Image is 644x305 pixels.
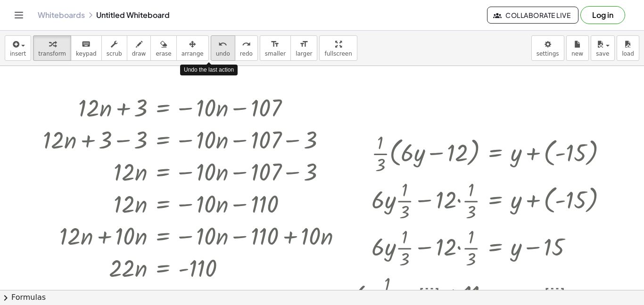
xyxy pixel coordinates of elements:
[299,39,308,50] i: format_size
[150,35,176,61] button: erase
[319,35,357,61] button: fullscreen
[495,11,570,19] span: Collaborate Live
[531,35,564,61] button: settings
[290,35,317,61] button: format_sizelarger
[156,50,171,57] span: erase
[107,50,122,57] span: scrub
[617,35,639,61] button: load
[38,10,85,20] a: Whiteboards
[537,50,559,57] span: settings
[265,50,286,57] span: smaller
[82,39,91,50] i: keyboard
[271,39,280,50] i: format_size
[11,8,26,23] button: Toggle navigation
[591,35,615,61] button: save
[101,35,127,61] button: scrub
[235,35,258,61] button: redoredo
[176,35,209,61] button: arrange
[132,50,146,57] span: draw
[260,35,291,61] button: format_sizesmaller
[5,35,31,61] button: insert
[211,35,235,61] button: undoundo
[487,7,578,24] button: Collaborate Live
[127,35,151,61] button: draw
[33,35,71,61] button: transform
[38,50,66,57] span: transform
[296,50,312,57] span: larger
[76,50,97,57] span: keypad
[571,50,583,57] span: new
[218,39,227,50] i: undo
[216,50,230,57] span: undo
[324,50,352,57] span: fullscreen
[242,39,251,50] i: redo
[566,35,589,61] button: new
[182,50,204,57] span: arrange
[71,35,102,61] button: keyboardkeypad
[10,50,26,57] span: insert
[180,65,238,75] div: Undo the last action
[240,50,253,57] span: redo
[596,50,609,57] span: save
[580,6,625,24] button: Log in
[622,50,634,57] span: load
